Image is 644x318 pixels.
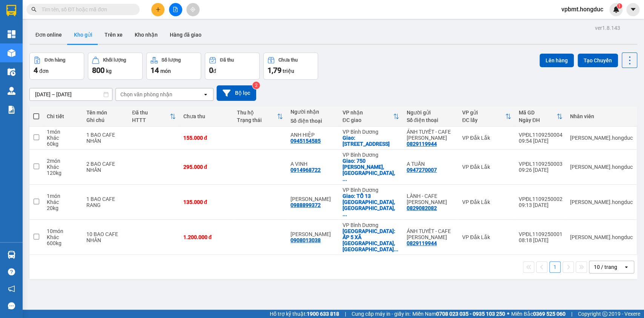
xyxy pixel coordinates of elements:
img: icon-new-feature [613,6,619,13]
th: Toggle SortBy [233,107,287,127]
span: | [571,310,572,318]
div: VP Bình Dương [343,152,399,158]
div: HTTT [132,117,169,123]
span: question-circle [8,268,15,275]
div: luan.hongduc [570,234,633,240]
div: ANH PHƯƠNG [290,196,335,202]
span: 1 [618,3,621,9]
span: 14 [151,66,159,75]
sup: 1 [617,3,622,9]
div: VPĐL1109250002 [519,196,563,202]
div: Mã GD [519,110,556,116]
div: ÁNH TUYẾT - CAFE CAO NGUYÊN [407,129,455,141]
div: Số lượng [161,57,181,63]
div: VP Đắk Lắk [462,164,511,170]
div: luan.hongduc [570,164,633,170]
button: plus [151,3,164,16]
div: ANH HIỆP [290,132,335,138]
div: 1 món [47,193,79,199]
div: LÀNH - CAFE CAO NGUYÊN [407,193,455,205]
sup: 2 [252,82,260,89]
div: Ngày ĐH [519,117,556,123]
img: logo-vxr [6,5,16,16]
div: Giao: 108 ĐƯỜNG 8, TRƯỜNG THẠNH, Q.9 [343,135,399,147]
div: Trạng thái [237,117,277,123]
span: Cung cấp máy in - giấy in: [352,310,410,318]
strong: 0708 023 035 - 0935 103 250 [436,311,505,317]
div: Số điện thoại [290,118,335,124]
button: Tạo Chuyến [578,54,618,67]
div: Chưa thu [183,113,229,119]
div: Người nhận [290,109,335,115]
button: Kho nhận [129,26,164,44]
div: 1 BAO CAFE RANG [86,196,124,208]
span: đơn [39,68,49,74]
button: 1 [549,261,561,273]
div: VP nhận [343,110,393,116]
div: ver 1.8.143 [595,24,620,32]
div: Đã thu [220,57,234,63]
button: Đơn online [29,26,68,44]
div: ĐC giao [343,117,393,123]
div: 0829082082 [407,205,437,211]
div: 10 BAO CAFE NHÂN [86,231,124,243]
img: warehouse-icon [8,68,15,76]
div: Đã thu [132,110,169,116]
span: triệu [283,68,294,74]
button: caret-down [626,3,639,16]
span: món [160,68,171,74]
img: dashboard-icon [8,30,15,38]
div: 09:54 [DATE] [519,138,563,144]
div: A TUẤN [407,161,455,167]
div: VP Đắk Lắk [462,199,511,205]
button: file-add [169,3,182,16]
span: vpbmt.hongduc [555,5,609,14]
span: ... [343,211,347,217]
div: VP Bình Dương [343,129,399,135]
div: 2 BAO CAFE NHÂN [86,161,124,173]
div: VPĐL1109250003 [519,161,563,167]
span: Hỗ trợ kỹ thuật: [270,310,339,318]
strong: 0369 525 060 [533,311,566,317]
button: Đơn hàng4đơn [29,52,84,80]
div: 0908013038 [290,237,321,243]
div: 120 kg [47,170,79,176]
div: VP Bình Dương [343,222,399,228]
th: Toggle SortBy [128,107,179,127]
input: Select a date range. [30,88,112,100]
button: Trên xe [98,26,129,44]
svg: open [203,91,209,97]
div: 135.000 đ [183,199,229,205]
span: ... [343,176,347,182]
div: Khác [47,135,79,141]
div: Người gửi [407,110,455,116]
div: 60 kg [47,141,79,147]
div: VP gửi [462,110,505,116]
div: Nhân viên [570,113,633,119]
span: plus [155,7,161,12]
span: caret-down [630,6,636,13]
div: 1.200.000 đ [183,234,229,240]
div: ANH BẢO [290,231,335,237]
div: luan.hongduc [570,199,633,205]
div: Tên món [86,110,124,116]
div: 0829119944 [407,240,437,246]
div: Khác [47,164,79,170]
div: Số điện thoại [407,117,455,123]
span: Miền Nam [412,310,505,318]
img: warehouse-icon [8,87,15,95]
div: VP Đắk Lắk [462,135,511,141]
div: 10 món [47,228,79,234]
th: Toggle SortBy [515,107,566,127]
button: Lên hàng [539,54,574,67]
input: Tìm tên, số ĐT hoặc mã đơn [41,5,131,14]
span: 800 [92,66,105,75]
span: | [345,310,346,318]
span: 0 [209,66,213,75]
span: search [31,7,37,12]
button: Khối lượng800kg [88,52,143,80]
span: copyright [602,311,607,316]
div: VPĐL1109250001 [519,231,563,237]
span: ⚪️ [507,312,509,315]
div: 0947270007 [407,167,437,173]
